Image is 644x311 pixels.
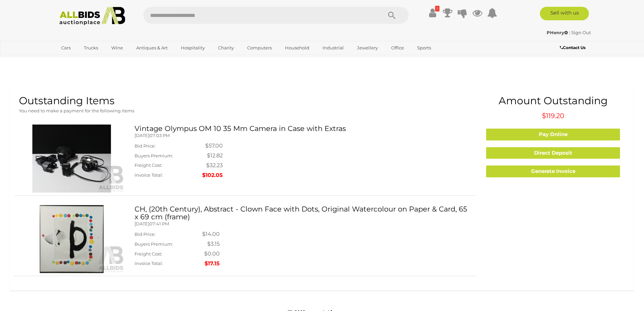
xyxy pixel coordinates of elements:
[318,42,348,53] a: Industrial
[176,42,209,53] a: Hospitality
[486,165,620,177] a: Generate Invoice
[387,42,408,53] a: Office
[135,151,202,161] td: Buyers Premium:
[149,221,169,226] span: 07:41 PM
[79,42,102,53] a: Trucks
[135,205,471,221] h3: CH, (20th Century), Abstract - Clown Face with Dots, Original Watercolour on Paper & Card, 65 x 6...
[202,141,223,151] td: $57.00
[202,259,220,269] td: $17.15
[547,30,568,35] strong: PHenry
[202,239,220,249] td: $3.15
[281,42,314,53] a: Household
[435,6,439,12] i: !
[56,7,129,25] img: Allbids.com.au
[202,151,223,161] td: $12.82
[202,229,220,239] td: $14.00
[135,133,471,138] h5: [DATE]
[540,7,589,20] a: Sell with us
[413,42,435,53] a: Sports
[135,221,471,226] h5: [DATE]
[107,42,127,53] a: Wine
[560,45,586,50] b: Contact Us
[135,171,202,180] td: Invoice Total:
[243,42,276,53] a: Computers
[135,249,202,259] td: Freight Cost:
[547,30,569,35] a: PHenry
[486,129,620,140] a: Pay Online
[149,133,170,138] span: 07:03 PM
[135,259,202,269] td: Invoice Total:
[486,147,620,159] a: Direct Deposit
[202,161,223,171] td: $32.23
[19,107,471,115] p: You need to make a payment for the following items
[57,42,75,53] a: Cars
[57,53,114,65] a: [GEOGRAPHIC_DATA]
[571,30,591,35] a: Sign Out
[569,30,570,35] span: |
[481,95,625,106] h1: Amount Outstanding
[542,112,564,120] span: $119.20
[214,42,238,53] a: Charity
[135,141,202,151] td: Bid Price:
[560,44,587,51] a: Contact Us
[132,42,172,53] a: Antiques & Art
[135,161,202,171] td: Freight Cost:
[353,42,382,53] a: Jewellery
[375,7,409,24] button: Search
[202,171,223,180] td: $102.05
[135,239,202,249] td: Buyers Premium:
[202,249,220,259] td: $0.00
[19,95,471,106] h1: Outstanding Items
[135,125,471,132] h3: Vintage Olympus OM 10 35 Mm Camera in Case with Extras
[428,7,438,19] a: !
[135,229,202,239] td: Bid Price:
